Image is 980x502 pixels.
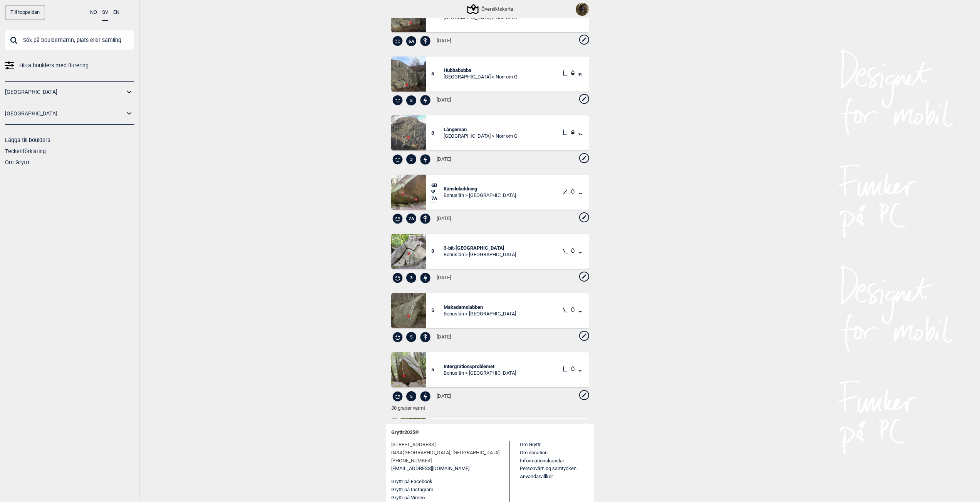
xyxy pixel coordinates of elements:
[406,36,416,46] span: 6A
[431,127,589,140] a: 3Långeman[GEOGRAPHIC_DATA] > Norr om G
[431,367,444,373] span: 5
[520,442,541,447] a: Om Gryttr
[5,159,30,165] a: Om Gryttr
[431,182,444,189] span: 6B
[391,175,426,210] img: Kansloladdning
[391,352,426,387] img: Integrationsproblemet 210829
[444,304,516,311] span: Makadamslabben
[391,293,426,328] img: Makadamslabben
[431,130,444,137] span: 3
[431,195,437,202] span: 7A
[406,213,416,223] span: 7A
[431,182,444,202] div: Ψ
[444,252,516,258] div: Bohuslän > [GEOGRAPHIC_DATA]
[5,108,124,119] a: [GEOGRAPHIC_DATA]
[444,133,518,140] div: [GEOGRAPHIC_DATA] > Norr om G
[444,245,516,252] span: 3-bit-[GEOGRAPHIC_DATA]
[391,441,436,449] span: [STREET_ADDRESS]
[444,311,516,317] div: Bohuslän > [GEOGRAPHIC_DATA]
[444,74,518,80] div: [GEOGRAPHIC_DATA] > Norr om G
[431,307,444,314] span: 5
[391,478,432,486] button: Gryttr på Facebook
[391,115,426,150] img: Langeman
[406,391,416,401] span: 5
[391,418,426,453] img: Kluvna stenen nord 210802
[406,273,416,283] span: 3
[444,370,516,377] div: Bohuslän > [GEOGRAPHIC_DATA]
[431,364,589,377] a: 5IntergrationsproblemetBohuslän > [GEOGRAPHIC_DATA]
[444,192,516,199] div: Bohuslän > [GEOGRAPHIC_DATA]
[444,67,518,74] span: Hubbabubba
[444,127,518,133] span: Långeman
[431,67,589,80] a: 5Hubbabubba[GEOGRAPHIC_DATA] > Norr om G
[391,494,425,502] button: Gryttr på Vimeo
[90,5,97,20] button: NO
[437,215,451,222] span: [DATE]
[520,474,553,479] a: Användarvillkor
[391,405,589,412] span: 30 grader varmt
[431,304,589,317] a: 5MakadamslabbenBohuslän > [GEOGRAPHIC_DATA]
[391,449,499,457] span: 0494 [GEOGRAPHIC_DATA], [GEOGRAPHIC_DATA]
[406,95,416,105] span: 5
[437,38,451,44] span: [DATE]
[19,60,89,71] span: Hitta boulders med filtrering
[5,148,46,154] a: Teckenförklaring
[444,186,516,192] span: Känsloladdning
[437,275,451,281] span: [DATE]
[431,245,589,258] a: 33-bit-[GEOGRAPHIC_DATA]Bohuslän > [GEOGRAPHIC_DATA]
[5,5,45,20] a: Till toppsidan
[520,450,548,455] a: Om donation
[520,458,564,464] a: Informationskapslar
[5,60,134,71] a: Hitta boulders med filtrering
[520,465,576,471] a: Personvärn og samtycken
[576,3,589,16] img: Falling
[468,5,513,14] div: Översiktskarta
[437,156,451,163] span: [DATE]
[431,182,589,202] a: 6BΨ7AKänsloladdningBohuslän > [GEOGRAPHIC_DATA]
[444,364,516,370] span: Intergrationsproblemet
[391,465,469,473] a: [EMAIL_ADDRESS][DOMAIN_NAME]
[391,57,426,92] img: Hubbabubba
[431,248,444,255] span: 3
[113,5,119,20] button: EN
[5,137,50,143] a: Lägga till boulders
[391,457,432,465] span: [PHONE_NUMBER]
[391,234,426,269] img: 3 bit pyssel 210829
[437,334,451,340] span: [DATE]
[406,154,416,164] span: 3
[391,486,433,494] button: Gryttr på Instagram
[437,97,451,103] span: [DATE]
[406,332,416,342] span: 5
[437,393,451,400] span: [DATE]
[102,5,108,21] button: SV
[5,30,134,50] input: Sök på bouldernamn, plats eller samling
[431,71,444,77] span: 5
[5,87,124,98] a: [GEOGRAPHIC_DATA]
